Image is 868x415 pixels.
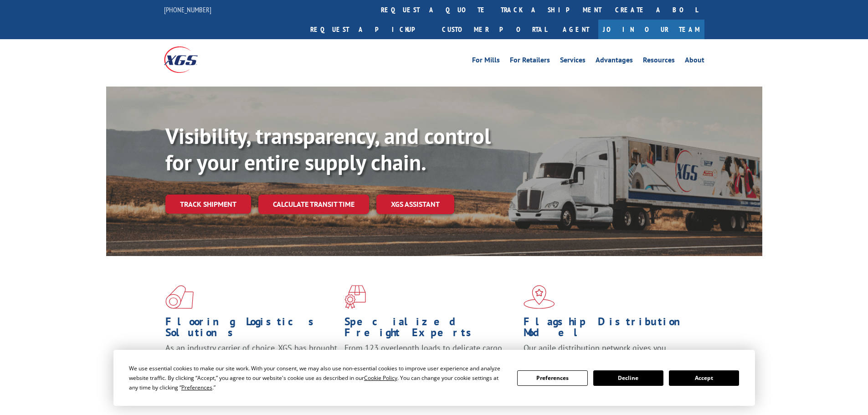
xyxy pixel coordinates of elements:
[524,285,555,309] img: xgs-icon-flagship-distribution-model-red
[554,20,598,39] a: Agent
[181,384,212,391] span: Preferences
[643,56,675,67] a: Resources
[524,316,696,343] h1: Flagship Distribution Model
[364,374,397,382] span: Cookie Policy
[376,195,454,214] a: XGS ASSISTANT
[113,350,755,406] div: Cookie Consent Prompt
[165,285,194,309] img: xgs-icon-total-supply-chain-intelligence-red
[435,20,554,39] a: Customer Portal
[669,370,739,386] button: Accept
[596,56,633,67] a: Advantages
[685,56,704,67] a: About
[344,316,517,343] h1: Specialized Freight Experts
[303,20,435,39] a: Request a pickup
[472,56,500,67] a: For Mills
[164,5,211,14] a: [PHONE_NUMBER]
[344,343,517,383] p: From 123 overlength loads to delicate cargo, our experienced staff knows the best way to move you...
[593,370,663,386] button: Decline
[344,285,366,309] img: xgs-icon-focused-on-flooring-red
[165,316,338,343] h1: Flooring Logistics Solutions
[129,364,506,392] div: We use essential cookies to make our site work. With your consent, we may also use non-essential ...
[510,56,550,67] a: For Retailers
[524,343,691,364] span: Our agile distribution network gives you nationwide inventory management on demand.
[517,370,587,386] button: Preferences
[165,122,491,176] b: Visibility, transparency, and control for your entire supply chain.
[560,56,586,67] a: Services
[598,20,704,39] a: Join Our Team
[258,195,369,214] a: Calculate transit time
[165,195,251,214] a: Track shipment
[165,343,337,375] span: As an industry carrier of choice, XGS has brought innovation and dedication to flooring logistics...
